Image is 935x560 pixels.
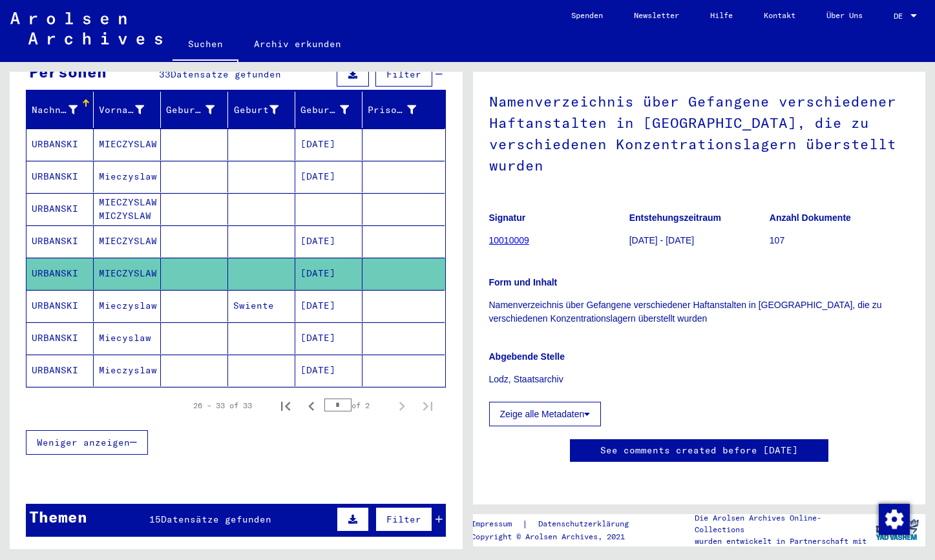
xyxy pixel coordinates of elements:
[695,512,869,535] p: Die Arolsen Archives Online-Collections
[471,517,522,531] a: Impressum
[273,393,299,419] button: First page
[99,99,160,120] div: Vorname
[171,68,281,80] span: Datensätze gefunden
[695,535,869,547] p: wurden entwickelt in Partnerschaft mit
[32,103,78,117] div: Nachname
[228,92,295,128] mat-header-cell: Geburt‏
[295,290,362,322] mat-cell: [DATE]
[166,103,215,117] div: Geburtsname
[489,351,565,362] b: Abgebende Stelle
[629,234,769,247] p: [DATE] - [DATE]
[375,62,432,87] button: Filter
[159,68,171,80] span: 33
[489,298,910,326] p: Namenverzeichnis über Gefangene verschiedener Haftanstalten in [GEOGRAPHIC_DATA], die zu verschie...
[26,258,94,289] mat-cell: URBANSKI
[489,213,526,223] b: Signatur
[10,12,162,45] img: Arolsen_neg.svg
[295,355,362,386] mat-cell: [DATE]
[94,355,161,386] mat-cell: Mieczyslaw
[386,68,421,80] span: Filter
[471,517,644,531] div: |
[99,103,144,117] div: Vorname
[300,99,365,120] div: Geburtsdatum
[32,99,94,120] div: Nachname
[489,277,558,287] b: Form und Inhalt
[26,355,94,386] mat-cell: URBANSKI
[233,103,278,117] div: Geburt‏
[873,513,921,546] img: yv_logo.png
[375,507,432,532] button: Filter
[600,444,798,457] a: See comments created before [DATE]
[770,213,851,223] b: Anzahl Dokumente
[629,213,721,223] b: Entstehungszeitraum
[300,103,349,117] div: Geburtsdatum
[324,399,389,411] div: of 2
[94,92,161,128] mat-header-cell: Vorname
[29,60,107,83] div: Personen
[37,437,130,448] span: Weniger anzeigen
[471,531,644,543] p: Copyright © Arolsen Archives, 2021
[94,161,161,192] mat-cell: Mieczyslaw
[94,290,161,322] mat-cell: Mieczyslaw
[295,129,362,160] mat-cell: [DATE]
[26,290,94,322] mat-cell: URBANSKI
[389,393,415,419] button: Next page
[879,504,910,535] img: Zustimmung ändern
[489,235,529,245] a: 10010009
[295,322,362,354] mat-cell: [DATE]
[94,225,161,257] mat-cell: MIECZYSLAW
[770,234,909,247] p: 107
[94,193,161,225] mat-cell: MIECZYSLAW MICZYSLAW
[193,400,252,411] div: 26 – 33 of 33
[238,28,357,59] a: Archiv erkunden
[295,258,362,289] mat-cell: [DATE]
[161,513,271,525] span: Datensätze gefunden
[878,503,909,534] div: Zustimmung ändern
[26,161,94,192] mat-cell: URBANSKI
[26,430,148,455] button: Weniger anzeigen
[26,193,94,225] mat-cell: URBANSKI
[368,103,416,117] div: Prisoner #
[161,92,228,128] mat-header-cell: Geburtsname
[894,12,908,21] span: DE
[26,92,94,128] mat-header-cell: Nachname
[362,92,445,128] mat-header-cell: Prisoner #
[386,513,421,525] span: Filter
[26,129,94,160] mat-cell: URBANSKI
[528,517,644,531] a: Datenschutzerklärung
[94,129,161,160] mat-cell: MIECZYSLAW
[149,513,161,525] span: 15
[233,99,295,120] div: Geburt‏
[489,373,910,386] p: Lodz, Staatsarchiv
[295,225,362,257] mat-cell: [DATE]
[299,393,324,419] button: Previous page
[415,393,441,419] button: Last page
[94,322,161,354] mat-cell: Miecyslaw
[26,225,94,257] mat-cell: URBANSKI
[29,505,87,528] div: Themen
[26,322,94,354] mat-cell: URBANSKI
[489,72,910,192] h1: Namenverzeichnis über Gefangene verschiedener Haftanstalten in [GEOGRAPHIC_DATA], die zu verschie...
[489,402,602,426] button: Zeige alle Metadaten
[228,290,295,322] mat-cell: Swiente
[94,258,161,289] mat-cell: MIECZYSLAW
[173,28,238,62] a: Suchen
[166,99,231,120] div: Geburtsname
[368,99,432,120] div: Prisoner #
[295,92,362,128] mat-header-cell: Geburtsdatum
[295,161,362,192] mat-cell: [DATE]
